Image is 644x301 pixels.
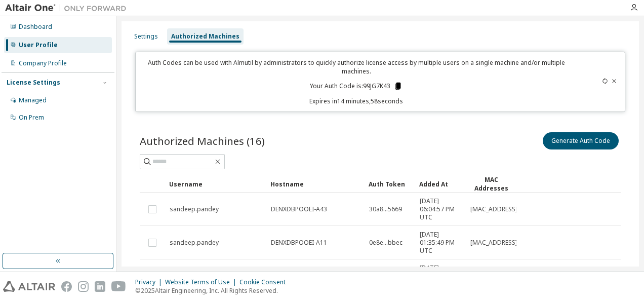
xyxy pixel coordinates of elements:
div: Settings [134,32,158,41]
span: Authorized Machines (16) [140,134,265,148]
div: MAC Addresses [470,175,512,193]
div: Username [169,176,262,192]
img: instagram.svg [78,281,89,292]
span: [MAC_ADDRESS] [470,239,517,247]
div: Auth Token [369,176,411,192]
div: Website Terms of Use [165,278,239,286]
div: User Profile [19,41,58,49]
img: altair_logo.svg [3,281,55,292]
img: linkedin.svg [95,281,105,292]
span: DENXDBPOOEI-A43 [271,205,327,213]
div: Managed [19,96,47,104]
span: 30a8...5669 [369,205,402,213]
div: Privacy [135,278,165,286]
div: Added At [419,176,462,192]
div: On Prem [19,114,44,122]
span: DENXDBPOOEI-A11 [271,239,327,247]
img: youtube.svg [111,281,126,292]
div: Company Profile [19,59,67,67]
img: Altair One [5,3,132,13]
p: Expires in 14 minutes, 58 seconds [142,97,571,105]
p: Your Auth Code is: 99JG7K43 [310,82,402,91]
p: © 2025 Altair Engineering, Inc. All Rights Reserved. [135,286,292,295]
span: [DATE] 01:35:49 PM UTC [420,231,461,255]
span: [DATE] 02:36:39 PM UTC [420,264,461,288]
button: Generate Auth Code [543,132,619,149]
div: Cookie Consent [239,278,292,286]
span: [MAC_ADDRESS] [470,205,517,213]
div: Authorized Machines [171,32,239,41]
span: [DATE] 06:04:57 PM UTC [420,197,461,221]
div: License Settings [7,79,60,87]
p: Auth Codes can be used with Almutil by administrators to quickly authorize license access by mult... [142,58,571,76]
div: Hostname [270,176,360,192]
span: sandeep.pandey [170,239,219,247]
div: Dashboard [19,23,52,31]
span: sandeep.pandey [170,205,219,213]
span: 0e8e...bbec [369,239,402,247]
img: facebook.svg [61,281,72,292]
